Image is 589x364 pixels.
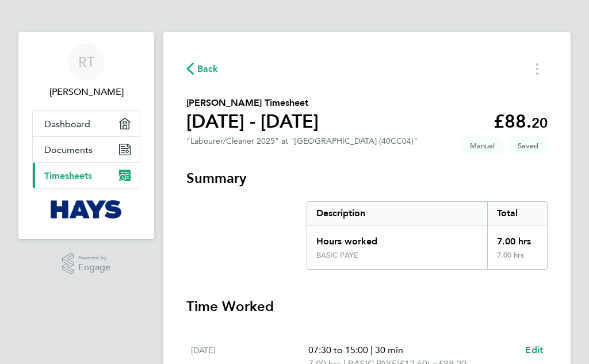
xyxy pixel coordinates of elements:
span: Back [197,62,219,76]
a: Documents [33,137,140,162]
a: Edit [525,343,543,357]
a: Timesheets [33,163,140,188]
h1: [DATE] - [DATE] [186,110,319,133]
span: 30 min [375,344,403,355]
div: Total [487,202,547,225]
h3: Summary [186,169,548,187]
span: Edit [525,344,543,355]
app-decimal: £88. [494,110,548,132]
div: 7.00 hrs [487,225,547,251]
span: Robert Taylor [32,85,140,99]
div: Summary [307,201,548,270]
div: Hours worked [307,225,487,251]
a: Powered byEngage [62,253,111,275]
a: Go to home page [32,200,140,219]
h3: Time Worked [186,297,548,316]
span: Timesheets [44,170,92,181]
img: hays-logo-retina.png [51,200,123,219]
span: | [370,344,373,355]
span: Engage [78,263,110,273]
span: Documents [44,144,93,155]
span: Dashboard [44,118,90,129]
span: 07:30 to 15:00 [308,344,368,355]
a: RT[PERSON_NAME] [32,44,140,99]
span: Powered by [78,253,110,263]
span: This timesheet was manually created. [461,136,504,155]
div: "Labourer/Cleaner 2025" at "[GEOGRAPHIC_DATA] (40CC04)" [186,136,418,146]
h2: [PERSON_NAME] Timesheet [186,96,319,110]
button: Timesheets Menu [527,60,548,78]
div: BASIC PAYE [316,251,358,260]
span: 20 [531,114,548,131]
nav: Main navigation [18,32,154,239]
button: Back [186,62,219,76]
div: 7.00 hrs [487,251,547,269]
span: This timesheet is Saved. [508,136,548,155]
div: Description [307,202,487,225]
span: RT [78,55,95,70]
a: Dashboard [33,111,140,136]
